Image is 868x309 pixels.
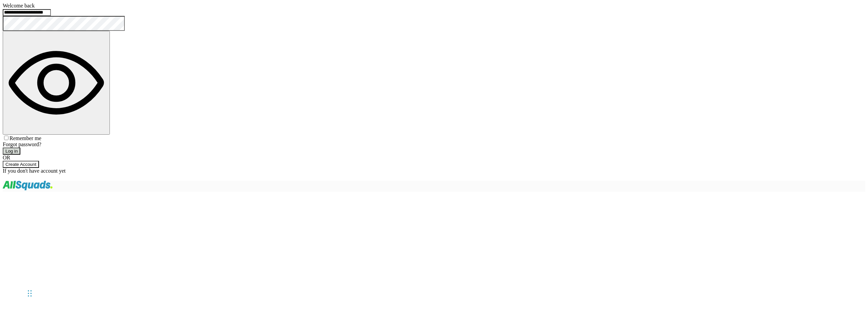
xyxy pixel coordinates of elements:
div: Forgot password? [3,141,865,148]
div: OR [3,155,865,161]
button: Log in [3,148,20,155]
label: Remember me [9,135,41,141]
div: If you don't have account yet [3,168,865,174]
div: Welcome back [3,3,865,9]
img: Squad%20Logo.svg [3,181,53,190]
button: Create Account [3,161,39,168]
